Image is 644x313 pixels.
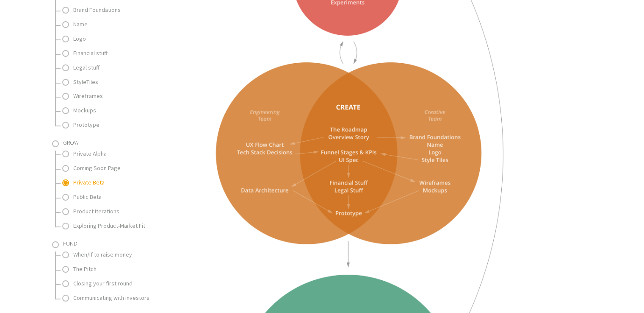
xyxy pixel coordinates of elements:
[73,177,158,188] a: Private Beta
[73,48,158,59] a: Financial stuff
[63,240,77,247] span: Fund
[73,206,158,217] a: Product Iterations
[73,5,158,15] a: Brand Foundations
[63,139,79,146] span: Grow
[73,91,158,101] a: Wireframes
[73,278,158,289] a: Closing your first round
[73,19,158,30] a: Name
[73,264,158,274] a: The Pitch
[73,105,158,116] a: Mockups
[73,249,158,260] a: When/if to raise money
[73,148,158,159] a: Private Alpha
[73,120,158,130] a: Prototype
[73,77,158,87] a: StyleTiles
[73,163,158,173] a: Coming Soon Page
[73,34,158,44] a: Logo
[73,293,158,303] a: Communicating with investors
[73,62,158,73] a: Legal stuff
[73,192,158,202] a: Public Beta
[73,221,158,231] a: Exploring Product-Market Fit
